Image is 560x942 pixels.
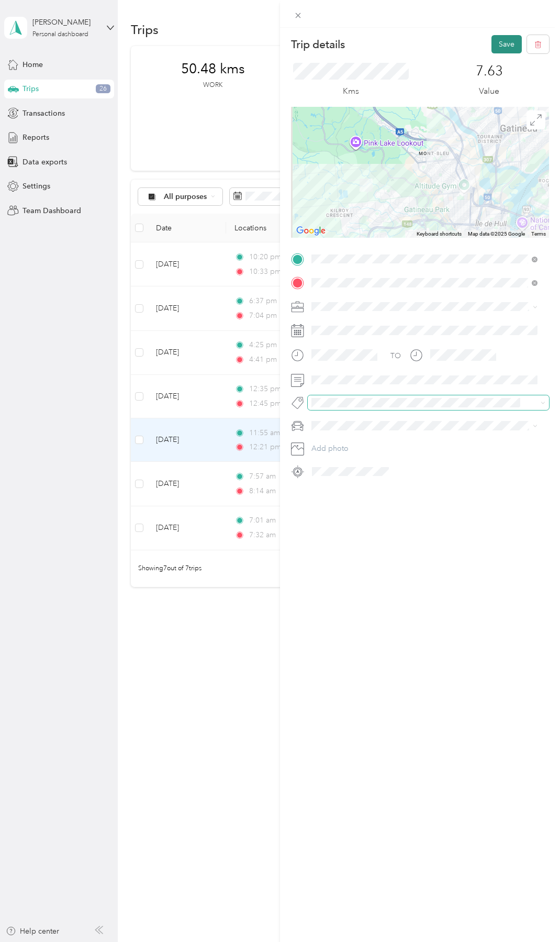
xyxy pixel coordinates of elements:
a: Terms (opens in new tab) [531,231,546,237]
p: Kms [343,85,359,98]
span: Map data ©2025 Google [468,231,525,237]
button: Add photo [308,441,549,456]
a: Open this area in Google Maps (opens a new window) [294,224,328,238]
button: Keyboard shortcuts [417,230,462,238]
button: Save [491,35,522,53]
div: TO [390,350,401,361]
p: Trip details [291,37,345,52]
p: Value [479,85,499,98]
iframe: Everlance-gr Chat Button Frame [501,883,560,942]
p: 7.63 [476,63,503,80]
img: Google [294,224,328,238]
